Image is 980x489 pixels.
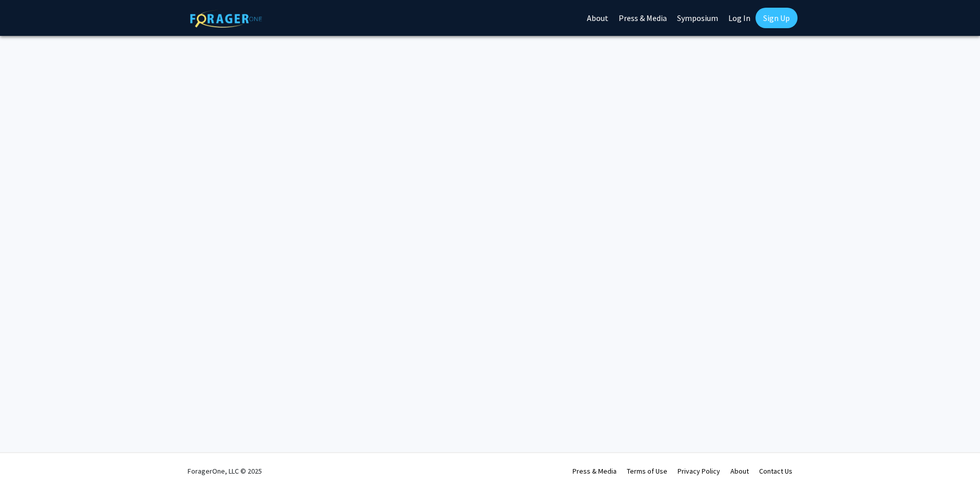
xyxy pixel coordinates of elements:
[759,466,792,476] a: Contact Us
[190,10,262,28] img: ForagerOne Logo
[627,466,667,476] a: Terms of Use
[730,466,749,476] a: About
[756,8,798,28] a: Sign Up
[678,466,720,476] a: Privacy Policy
[573,466,617,476] a: Press & Media
[188,453,262,489] div: ForagerOne, LLC © 2025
